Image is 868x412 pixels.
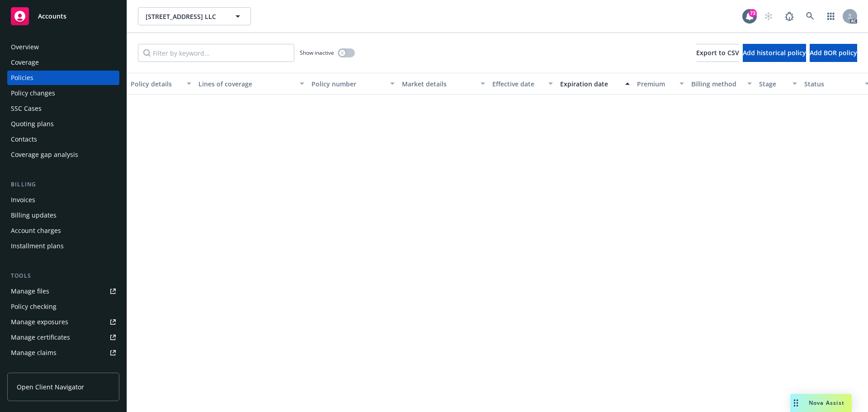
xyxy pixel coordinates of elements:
div: 73 [749,9,757,17]
div: Premium [637,79,674,89]
a: Accounts [7,4,119,29]
button: Add historical policy [743,44,806,62]
div: Policy changes [11,86,55,100]
button: Market details [398,73,489,95]
div: Drag to move [790,394,802,412]
button: Premium [633,73,688,95]
button: [STREET_ADDRESS] LLC [138,7,251,25]
button: Effective date [489,73,557,95]
a: Manage certificates [7,330,119,345]
span: [STREET_ADDRESS] LLC [146,12,224,21]
div: Manage exposures [11,315,68,329]
div: Effective date [492,79,543,89]
div: Policies [11,71,33,85]
a: Policies [7,71,119,85]
div: Expiration date [560,79,620,89]
span: Accounts [38,13,66,20]
div: Policy number [311,79,385,89]
a: Start snowing [759,7,778,25]
span: Add BOR policy [810,48,857,57]
button: Policy details [127,73,195,95]
button: Billing method [688,73,755,95]
div: Billing [7,180,119,189]
div: Invoices [11,193,35,207]
div: Policy checking [11,299,57,314]
a: Overview [7,40,119,54]
div: Lines of coverage [198,79,294,89]
a: Policy checking [7,299,119,314]
button: Nova Assist [790,394,852,412]
button: Stage [755,73,801,95]
button: Policy number [308,73,398,95]
a: Account charges [7,223,119,238]
div: Stage [759,79,787,89]
a: Quoting plans [7,117,119,131]
div: Overview [11,40,39,54]
div: Manage files [11,284,49,298]
a: Billing updates [7,208,119,223]
span: Add historical policy [743,48,806,57]
div: Billing updates [11,208,57,223]
div: Quoting plans [11,117,54,131]
div: Coverage [11,55,39,70]
span: Nova Assist [809,399,844,407]
a: Contacts [7,132,119,147]
div: Tools [7,271,119,280]
span: Show inactive [300,49,334,57]
input: Filter by keyword... [138,44,294,62]
a: Installment plans [7,239,119,253]
div: Contacts [11,132,37,147]
a: Manage exposures [7,315,119,329]
div: Market details [402,79,475,89]
a: Manage files [7,284,119,298]
a: Coverage [7,55,119,70]
div: Policy details [131,79,181,89]
button: Expiration date [557,73,633,95]
a: Invoices [7,193,119,207]
div: Account charges [11,223,61,238]
a: Manage claims [7,346,119,360]
a: Coverage gap analysis [7,147,119,162]
div: Coverage gap analysis [11,147,78,162]
a: Search [801,7,819,25]
div: Installment plans [11,239,64,253]
div: Manage claims [11,346,57,360]
a: Switch app [822,7,840,25]
span: Export to CSV [696,48,739,57]
div: Manage BORs [11,361,53,375]
a: Report a Bug [780,7,798,25]
button: Add BOR policy [810,44,857,62]
div: SSC Cases [11,101,42,116]
div: Billing method [691,79,742,89]
span: Open Client Navigator [17,382,84,392]
a: SSC Cases [7,101,119,116]
div: Status [804,79,859,89]
a: Manage BORs [7,361,119,375]
button: Export to CSV [696,44,739,62]
div: Manage certificates [11,330,70,345]
button: Lines of coverage [195,73,308,95]
a: Policy changes [7,86,119,100]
